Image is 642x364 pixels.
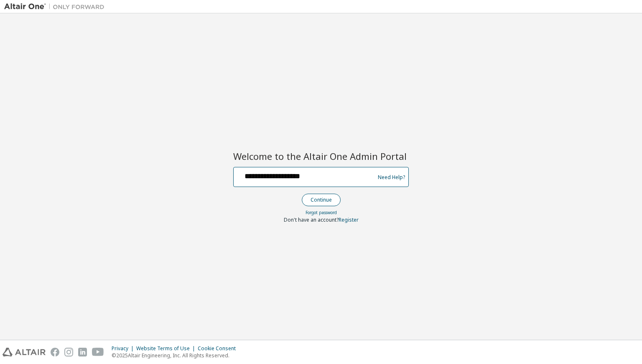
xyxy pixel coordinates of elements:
[198,345,241,352] div: Cookie Consent
[51,348,59,356] img: facebook.svg
[233,150,409,162] h2: Welcome to the Altair One Admin Portal
[78,348,87,356] img: linkedin.svg
[4,3,109,11] img: Altair One
[112,352,241,359] p: © 2025 Altair Engineering, Inc. All Rights Reserved.
[302,194,341,206] button: Continue
[306,210,337,215] a: Forgot password
[64,348,73,356] img: instagram.svg
[112,345,136,352] div: Privacy
[136,345,198,352] div: Website Terms of Use
[339,216,359,223] a: Register
[92,348,104,356] img: youtube.svg
[3,348,46,356] img: altair_logo.svg
[378,177,405,177] a: Need Help?
[284,216,339,223] span: Don't have an account?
